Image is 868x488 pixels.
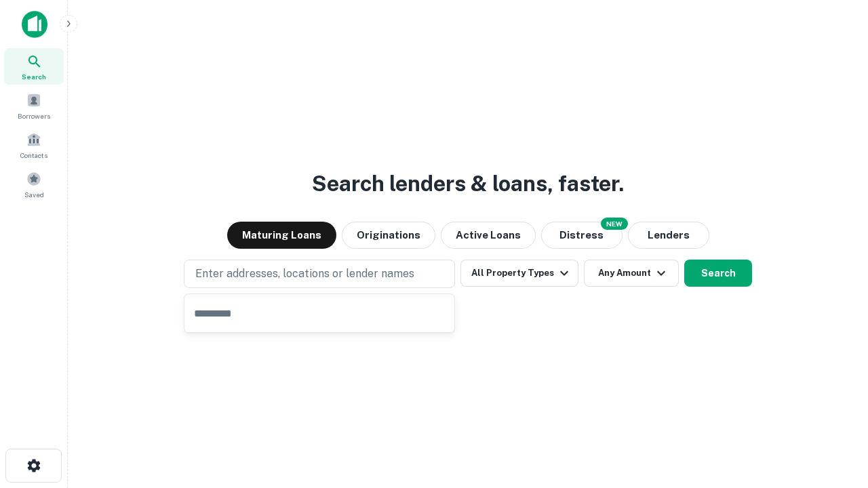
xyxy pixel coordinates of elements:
button: Enter addresses, locations or lender names [184,260,455,288]
div: NEW [601,218,628,230]
button: Maturing Loans [227,222,336,249]
span: Saved [24,189,44,200]
a: Borrowers [4,87,64,124]
button: All Property Types [460,260,578,287]
button: Originations [342,222,435,249]
h3: Search lenders & loans, faster. [312,167,624,200]
button: Search distressed loans with lien and other non-mortgage details. [541,222,623,249]
button: Lenders [628,222,709,249]
a: Search [4,48,64,85]
a: Saved [4,166,64,203]
a: Contacts [4,127,64,163]
span: Search [22,71,46,82]
button: Any Amount [584,260,679,287]
span: Contacts [20,150,47,161]
button: Search [684,260,752,287]
iframe: Chat Widget [800,380,868,445]
span: Borrowers [18,110,50,121]
p: Enter addresses, locations or lender names [195,266,414,282]
img: capitalize-icon.png [22,11,47,38]
button: Active Loans [441,222,536,249]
